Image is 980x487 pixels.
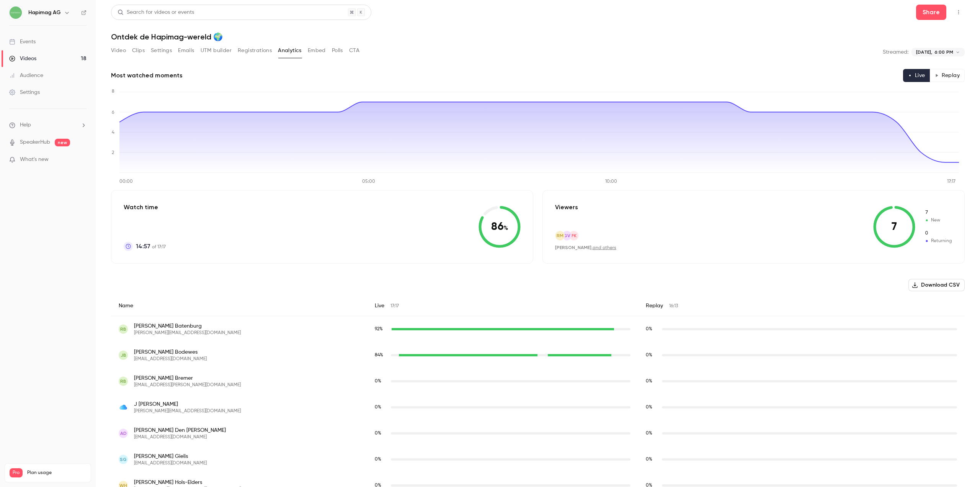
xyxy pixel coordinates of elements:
[55,139,70,146] span: new
[134,330,241,336] span: [PERSON_NAME][EMAIL_ADDRESS][DOMAIN_NAME]
[375,352,387,359] span: Live watch time
[646,378,658,385] span: Replay watch time
[375,353,383,357] span: 84 %
[111,446,965,472] div: gielis.sven@gmail.com
[20,121,31,129] span: Help
[9,38,36,46] div: Events
[20,156,49,164] span: What's new
[375,327,383,331] span: 92 %
[349,44,359,57] button: CTA
[375,379,381,384] span: 0 %
[375,430,387,437] span: Live watch time
[112,89,114,94] tspan: 8
[557,232,563,239] span: RM
[646,430,658,437] span: Replay watch time
[111,342,965,368] div: jjbodewes@gmail.com
[20,138,50,146] a: SpeakerHub
[111,71,183,80] h2: Most watched moments
[136,242,166,251] p: of 17:17
[9,89,40,96] div: Settings
[134,434,226,440] span: [EMAIL_ADDRESS][DOMAIN_NAME]
[924,238,952,244] span: Returning
[119,179,133,184] tspan: 00:00
[563,232,570,239] span: GV
[375,326,387,333] span: Live watch time
[646,431,652,436] span: 0 %
[646,327,652,331] span: 0 %
[121,352,126,359] span: JB
[111,394,965,420] div: j.cuperus@me.com
[124,203,166,212] p: Watch time
[120,430,127,437] span: AD
[111,316,965,343] div: ronald.batenburg56@gmail.com
[134,356,207,362] span: [EMAIL_ADDRESS][DOMAIN_NAME]
[375,405,381,410] span: 0 %
[238,44,272,57] button: Registrations
[10,468,23,477] span: Pro
[572,232,577,239] span: FK
[646,404,658,411] span: Replay watch time
[134,382,241,388] span: [EMAIL_ADDRESS][PERSON_NAME][DOMAIN_NAME]
[362,179,375,184] tspan: 05:00
[134,400,241,408] span: J [PERSON_NAME]
[120,456,127,463] span: SG
[883,48,908,56] p: Streamed:
[646,353,652,357] span: 0 %
[120,326,126,333] span: RB
[134,426,226,434] span: [PERSON_NAME] Den [PERSON_NAME]
[134,348,207,356] span: [PERSON_NAME] Bodewes
[151,44,172,57] button: Settings
[27,470,86,476] span: Plan usage
[638,296,965,316] div: Replay
[375,431,381,436] span: 0 %
[934,49,953,56] span: 6:00 PM
[10,7,22,19] img: Hapimag AG
[555,203,578,212] p: Viewers
[903,69,930,82] button: Live
[375,404,387,411] span: Live watch time
[119,403,128,412] img: me.com
[924,217,952,224] span: New
[28,9,61,16] h6: Hapimag AG
[646,352,658,359] span: Replay watch time
[916,49,932,56] span: [DATE],
[278,44,302,57] button: Analytics
[111,368,965,394] div: nelleke.richard@gmail.com
[136,242,150,251] span: 14:57
[112,151,114,155] tspan: 2
[375,378,387,385] span: Live watch time
[134,479,241,486] span: [PERSON_NAME] Hols-Elders
[390,304,399,308] span: 17:17
[111,32,965,41] h1: Ontdek de Hapimag-wereld 🌍
[9,55,36,62] div: Videos
[947,179,955,184] tspan: 17:17
[646,379,652,384] span: 0 %
[924,209,952,216] span: New
[178,44,194,57] button: Emails
[134,322,241,330] span: [PERSON_NAME] Batenburg
[111,420,965,446] div: amdenhollander@gmail.com
[9,72,43,79] div: Audience
[593,246,616,250] a: and others
[924,230,952,237] span: Returning
[555,245,591,250] span: [PERSON_NAME]
[111,44,126,57] button: Video
[112,110,114,115] tspan: 6
[646,326,658,333] span: Replay watch time
[375,456,387,463] span: Live watch time
[375,457,381,462] span: 0 %
[555,244,616,251] div: ,
[118,8,194,16] div: Search for videos or events
[132,44,145,57] button: Clips
[308,44,326,57] button: Embed
[112,130,114,135] tspan: 4
[134,453,207,460] span: [PERSON_NAME] Gielis
[332,44,343,57] button: Polls
[120,378,126,385] span: RB
[367,296,638,316] div: Live
[646,405,652,410] span: 0 %
[908,279,965,291] button: Download CSV
[134,460,207,466] span: [EMAIL_ADDRESS][DOMAIN_NAME]
[669,304,678,308] span: 16:13
[134,374,241,382] span: [PERSON_NAME] Bremer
